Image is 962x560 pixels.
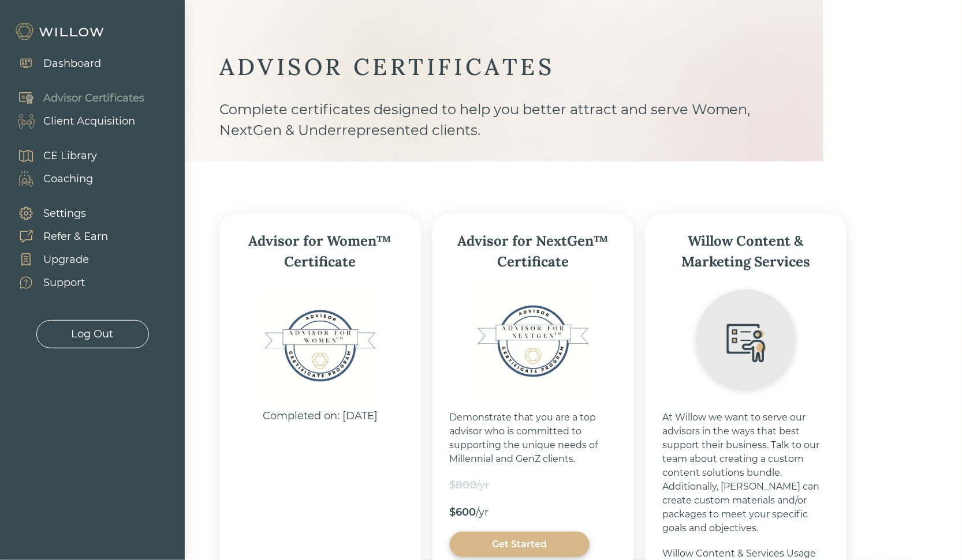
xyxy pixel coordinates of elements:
[43,148,97,164] div: CE Library
[72,326,114,342] div: Log Out
[662,411,829,535] div: At Willow we want to serve our advisors in the ways that best support their business. Talk to our...
[43,252,89,268] div: Upgrade
[43,56,101,72] div: Dashboard
[237,231,404,272] div: Advisor for Women™ Certificate
[6,144,97,167] a: CE Library
[43,275,85,291] div: Support
[450,478,477,493] div: $800
[463,538,577,551] div: Get Started
[43,114,135,129] div: Client Acquisition
[43,229,108,245] div: Refer & Earn
[450,505,476,520] div: $600
[6,248,108,271] a: Upgrade
[6,52,101,75] a: Dashboard
[662,231,829,272] div: Willow Content & Marketing Services
[476,505,489,520] div: /yr
[450,411,617,466] div: Demonstrate that you are a top advisor who is committed to supporting the unique needs of Millenn...
[475,284,591,399] img: Certificate_Program_Badge_NextGen.png
[219,52,789,82] div: ADVISOR CERTIFICATES
[6,87,144,110] a: Advisor Certificates
[14,22,107,41] img: Willow
[43,206,86,221] div: Settings
[6,225,108,248] a: Refer & Earn
[6,202,108,225] a: Settings
[450,231,617,272] div: Advisor for NextGen™ Certificate
[688,284,804,399] img: willowContentIcon.png
[477,478,490,493] div: /yr
[263,408,378,424] div: Completed on: [DATE]
[43,91,144,106] div: Advisor Certificates
[262,288,378,404] img: Advisor for Women™ Certificate Badge
[219,99,789,161] div: Complete certificates designed to help you better attract and serve Women, NextGen & Underreprese...
[6,167,97,190] a: Coaching
[43,171,93,187] div: Coaching
[6,110,144,133] a: Client Acquisition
